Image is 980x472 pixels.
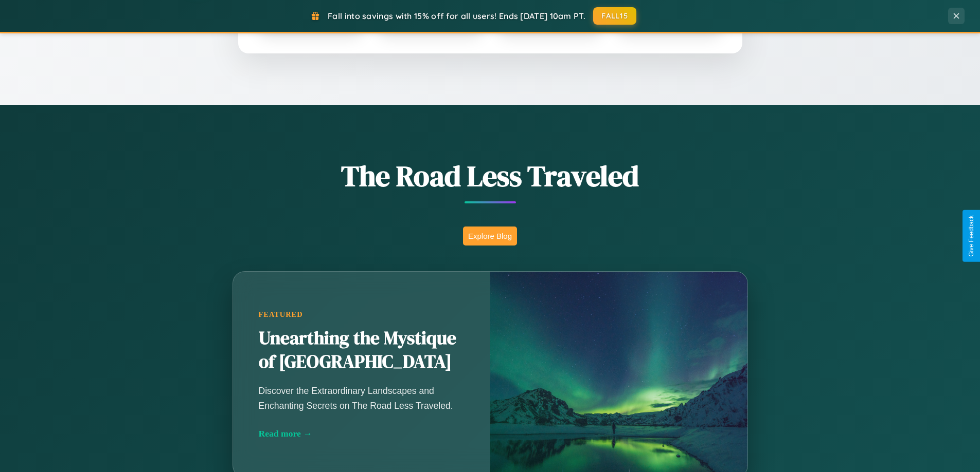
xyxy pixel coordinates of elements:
p: Discover the Extraordinary Landscapes and Enchanting Secrets on The Road Less Traveled. [259,384,465,412]
button: FALL15 [593,7,636,25]
div: Featured [259,310,465,319]
button: Explore Blog [463,226,517,246]
h2: Unearthing the Mystique of [GEOGRAPHIC_DATA] [259,327,465,374]
h1: The Road Less Traveled [182,156,799,196]
div: Give Feedback [968,215,975,257]
span: Fall into savings with 15% off for all users! Ends [DATE] 10am PT. [328,11,585,21]
div: Read more → [259,428,465,439]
